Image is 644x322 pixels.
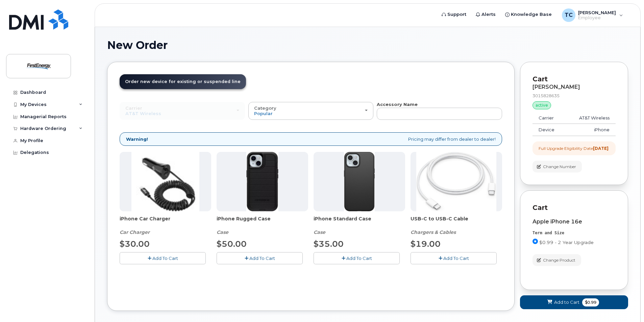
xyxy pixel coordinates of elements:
[532,93,616,99] div: 3015828635
[532,219,616,225] div: Apple iPhone 16e
[131,152,199,211] img: iphonesecg.jpg
[539,145,609,151] div: Full Upgrade Eligibility Date
[120,215,211,236] div: iPhone Car Charger
[314,229,325,235] em: Case
[543,257,575,263] span: Change Product
[582,298,599,306] span: $0.99
[532,254,581,266] button: Change Product
[120,252,206,264] button: Add To Cart
[520,295,628,309] button: Add to Cart $0.99
[443,256,469,261] span: Add To Cart
[593,146,609,151] strong: [DATE]
[532,84,616,90] div: [PERSON_NAME]
[532,239,538,244] input: $0.99 - 2 Year Upgrade
[254,111,273,116] span: Popular
[314,215,405,229] span: iPhone Standard Case
[532,230,616,236] div: Term and Size
[532,161,582,172] button: Change Number
[411,252,497,264] button: Add To Cart
[246,152,278,211] img: Defender.jpg
[120,239,150,249] span: $30.00
[125,79,241,84] span: Order new device for existing or suspended line
[120,229,150,235] em: Car Charger
[217,215,308,236] div: iPhone Rugged Case
[416,152,496,211] img: USB-C.jpg
[411,239,441,249] span: $19.00
[217,239,247,249] span: $50.00
[314,239,344,249] span: $35.00
[346,256,372,261] span: Add To Cart
[543,164,576,170] span: Change Number
[217,252,303,264] button: Add To Cart
[314,215,405,236] div: iPhone Standard Case
[615,293,639,317] iframe: Messenger Launcher
[126,136,148,142] strong: Warning!
[217,215,308,229] span: iPhone Rugged Case
[249,256,275,261] span: Add To Cart
[566,112,616,124] td: AT&T Wireless
[532,112,566,124] td: Carrier
[532,74,616,84] p: Cart
[532,203,616,213] p: Cart
[344,152,375,211] img: Symmetry.jpg
[377,102,418,107] strong: Accessory Name
[248,102,374,119] button: Category Popular
[120,132,502,146] div: Pricing may differ from dealer to dealer!
[120,215,211,229] span: iPhone Car Charger
[539,240,594,245] span: $0.99 - 2 Year Upgrade
[566,124,616,136] td: iPhone
[411,215,502,236] div: USB-C to USB-C Cable
[411,229,456,235] em: Chargers & Cables
[554,299,579,305] span: Add to Cart
[217,229,228,235] em: Case
[532,124,566,136] td: Device
[411,215,502,229] span: USB-C to USB-C Cable
[532,101,551,109] div: active
[254,105,276,111] span: Category
[152,256,178,261] span: Add To Cart
[107,39,628,51] h1: New Order
[314,252,400,264] button: Add To Cart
